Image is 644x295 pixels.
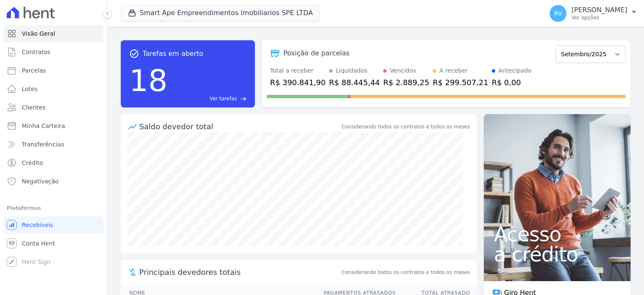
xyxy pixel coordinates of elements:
[571,6,627,14] p: [PERSON_NAME]
[3,235,104,252] a: Conta Hent
[3,81,104,97] a: Lotes
[543,2,644,25] button: RV [PERSON_NAME] Ver opções
[270,66,326,75] div: Total a receber
[210,95,237,102] span: Ver tarefas
[240,96,247,102] span: east
[22,140,64,149] span: Transferências
[571,14,627,21] p: Ver opções
[22,103,45,112] span: Clientes
[439,66,468,75] div: A receber
[139,121,340,132] div: Saldo devedor total
[22,122,65,130] span: Minha Carteira
[499,66,532,75] div: Antecipado
[390,66,416,75] div: Vencidos
[433,77,488,88] div: R$ 299.507,21
[3,117,104,134] a: Minha Carteira
[129,49,139,59] span: task_alt
[3,217,104,233] a: Recebíveis
[494,224,621,244] span: Acesso
[22,66,46,75] span: Parcelas
[3,99,104,116] a: Clientes
[283,48,350,58] div: Posição de parcelas
[492,77,532,88] div: R$ 0,00
[270,77,326,88] div: R$ 390.841,90
[3,154,104,171] a: Crédito
[121,5,320,21] button: Smart Ape Empreendimentos Imobiliarios SPE LTDA
[3,136,104,153] a: Transferências
[143,49,203,59] span: Tarefas em aberto
[22,239,55,248] span: Conta Hent
[7,203,100,213] div: Plataformas
[22,85,38,93] span: Lotes
[554,10,562,16] span: RV
[494,244,621,264] span: a crédito
[129,59,168,102] div: 18
[171,95,247,102] a: Ver tarefas east
[139,266,340,278] span: Principais devedores totais
[22,221,53,229] span: Recebíveis
[22,159,43,167] span: Crédito
[3,62,104,79] a: Parcelas
[3,25,104,42] a: Visão Geral
[3,173,104,190] a: Negativação
[383,77,429,88] div: R$ 2.889,25
[22,48,50,56] span: Contratos
[22,177,59,185] span: Negativação
[22,29,55,38] span: Visão Geral
[336,66,368,75] div: Liquidados
[342,123,470,131] div: Considerando todos os contratos e todos os meses
[342,269,470,276] span: Considerando todos os contratos e todos os meses
[3,44,104,60] a: Contratos
[329,77,380,88] div: R$ 88.445,44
